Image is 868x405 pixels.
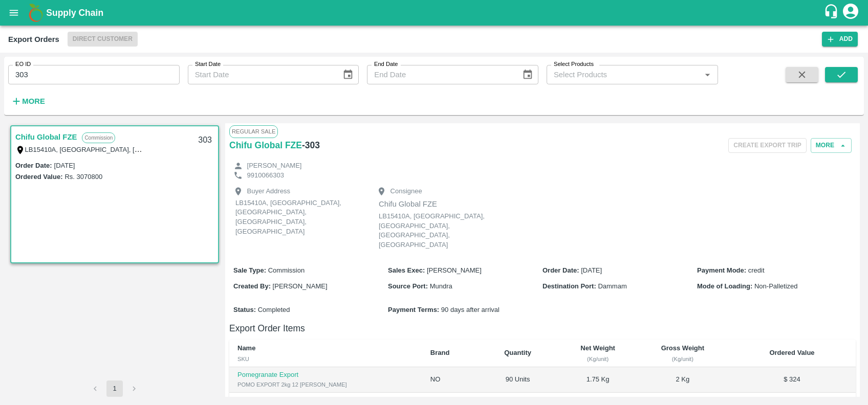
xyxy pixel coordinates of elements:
[258,306,290,313] span: Completed
[237,344,255,352] b: Name
[15,60,31,69] label: EO ID
[754,282,798,290] span: Non-Palletized
[233,282,271,290] b: Created By :
[237,380,414,389] div: POMO EXPORT 2kg 12 [PERSON_NAME]
[504,349,531,356] b: Quantity
[637,367,728,393] td: 2 Kg
[268,266,305,274] span: Commission
[338,65,358,84] button: Choose date
[388,282,428,290] b: Source Port :
[379,198,502,210] p: Chifu Global FZE
[822,32,858,47] button: Add
[8,33,59,46] div: Export Orders
[85,380,144,397] nav: pagination navigation
[15,162,52,169] label: Order Date :
[550,68,698,81] input: Select Products
[229,321,856,335] h6: Export Order Items
[247,171,284,181] p: 9910066303
[2,1,26,25] button: open drawer
[441,306,500,313] span: 90 days after arrival
[697,282,752,290] b: Mode of Loading :
[8,93,48,110] button: More
[661,344,704,352] b: Gross Weight
[769,349,814,356] b: Ordered Value
[64,173,102,181] label: Rs. 3070800
[233,306,256,313] b: Status :
[302,138,320,152] h6: - 303
[8,65,180,84] input: Enter EO ID
[273,282,328,290] span: [PERSON_NAME]
[237,370,414,380] p: Pomegranate Export
[229,138,302,152] a: Chifu Global FZE
[235,198,358,236] p: LB15410A, [GEOGRAPHIC_DATA], [GEOGRAPHIC_DATA], [GEOGRAPHIC_DATA], [GEOGRAPHIC_DATA]
[22,97,45,105] strong: More
[430,282,452,290] span: Mundra
[701,68,714,81] button: Open
[841,2,860,24] div: account of current user
[427,266,482,274] span: [PERSON_NAME]
[554,60,594,69] label: Select Products
[237,354,414,364] div: SKU
[388,306,439,313] b: Payment Terms :
[233,266,266,274] b: Sale Type :
[367,65,513,84] input: End Date
[477,367,559,393] td: 90 Units
[645,354,720,364] div: (Kg/unit)
[422,367,477,393] td: NO
[26,3,46,23] img: logo
[580,344,615,352] b: Net Weight
[581,266,602,274] span: [DATE]
[192,128,218,152] div: 303
[374,60,398,69] label: End Date
[195,60,221,69] label: Start Date
[728,367,856,393] td: $ 324
[390,187,422,196] p: Consignee
[82,132,115,143] p: Commission
[388,266,425,274] b: Sales Exec :
[542,266,579,274] b: Order Date :
[247,187,291,196] p: Buyer Address
[188,65,334,84] input: Start Date
[542,282,596,290] b: Destination Port :
[811,138,852,153] button: More
[598,282,626,290] span: Dammam
[229,125,278,138] span: Regular Sale
[106,380,123,397] button: page 1
[25,145,348,153] label: LB15410A, [GEOGRAPHIC_DATA], [GEOGRAPHIC_DATA], [GEOGRAPHIC_DATA], [GEOGRAPHIC_DATA]
[46,6,823,20] a: Supply Chain
[15,173,62,181] label: Ordered Value:
[697,266,746,274] b: Payment Mode :
[430,349,450,356] b: Brand
[247,161,302,171] p: [PERSON_NAME]
[748,266,765,274] span: credit
[559,367,637,393] td: 1.75 Kg
[379,212,502,250] p: LB15410A, [GEOGRAPHIC_DATA], [GEOGRAPHIC_DATA], [GEOGRAPHIC_DATA], [GEOGRAPHIC_DATA]
[518,65,537,84] button: Choose date
[823,4,841,22] div: customer-support
[46,8,103,18] b: Supply Chain
[15,130,77,144] a: Chifu Global FZE
[567,354,629,364] div: (Kg/unit)
[54,162,75,169] label: [DATE]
